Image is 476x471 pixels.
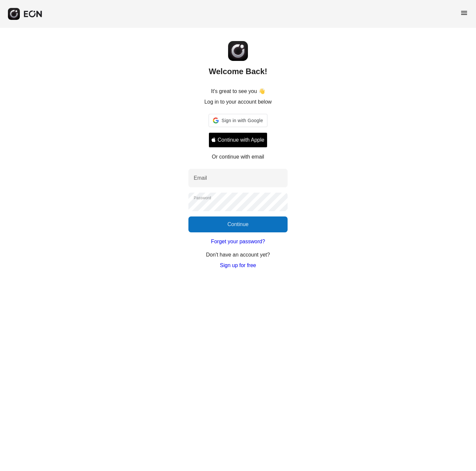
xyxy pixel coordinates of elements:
button: Continue [188,216,288,232]
span: menu [460,9,468,17]
label: Email [194,174,207,182]
p: Don't have an account yet? [206,251,270,259]
span: Sign in with Google [221,117,263,124]
h2: Welcome Back! [209,66,267,77]
p: Log in to your account below [204,98,272,106]
a: Forget your password? [211,238,265,246]
a: Sign up for free [220,261,256,269]
button: Signin with apple ID [209,132,267,148]
div: Sign in with Google [209,114,267,127]
label: Password [194,195,211,201]
p: Or continue with email [212,153,264,161]
p: It's great to see you 👋 [211,87,265,95]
